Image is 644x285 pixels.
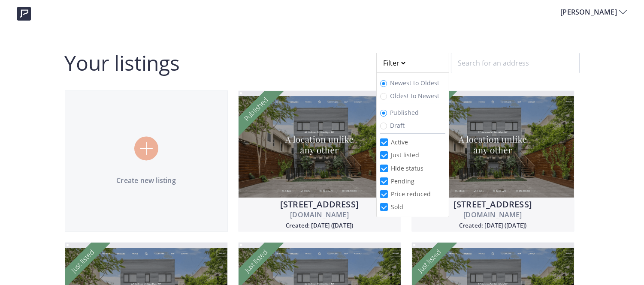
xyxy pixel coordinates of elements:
[388,190,435,198] span: Price reduced
[388,138,412,146] span: Active
[388,151,423,159] span: Just listed
[560,7,619,17] span: [PERSON_NAME]
[390,79,440,87] span: Newest to Oldest
[65,176,227,186] p: Create new listing
[65,53,180,73] h2: Your listings
[390,108,419,117] span: Published
[601,242,634,275] iframe: Drift Widget Chat Controller
[388,177,418,185] span: Pending
[390,121,405,129] span: Draft
[451,53,580,73] input: Search for an address
[388,203,407,211] span: Sold
[17,7,31,21] img: logo
[388,164,427,172] span: Hide status
[390,92,440,100] span: Oldest to Newest
[65,90,228,232] a: Create new listing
